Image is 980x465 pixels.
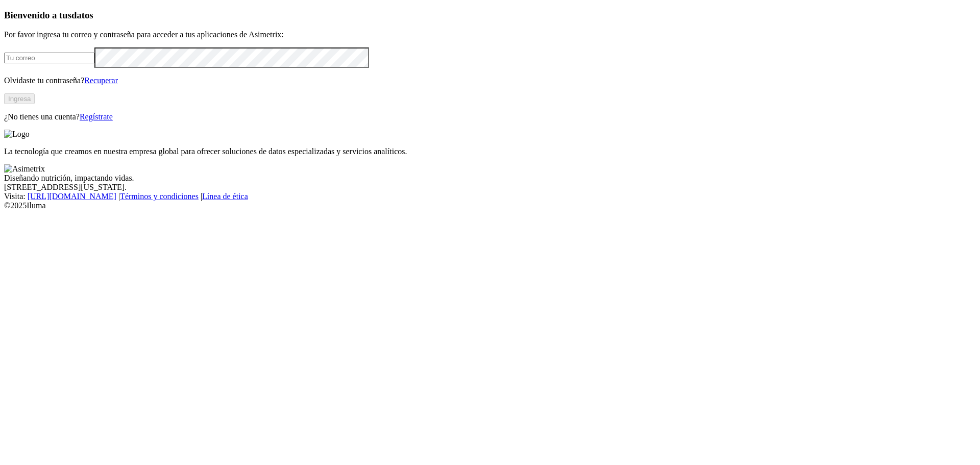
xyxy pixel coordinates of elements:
p: La tecnología que creamos en nuestra empresa global para ofrecer soluciones de datos especializad... [4,147,976,156]
a: [URL][DOMAIN_NAME] [28,192,116,201]
span: datos [71,10,93,20]
img: Asimetrix [4,164,45,174]
a: Regístrate [80,112,113,121]
a: Línea de ética [202,192,248,201]
div: Diseñando nutrición, impactando vidas. [4,174,976,183]
div: Visita : | | [4,192,976,201]
button: Ingresa [4,93,35,104]
div: [STREET_ADDRESS][US_STATE]. [4,183,976,192]
a: Recuperar [84,76,118,85]
input: Tu correo [4,53,94,63]
p: Olvidaste tu contraseña? [4,76,976,85]
div: © 2025 Iluma [4,201,976,210]
img: Logo [4,130,30,139]
p: Por favor ingresa tu correo y contraseña para acceder a tus aplicaciones de Asimetrix: [4,30,976,39]
h3: Bienvenido a tus [4,10,976,21]
a: Términos y condiciones [120,192,199,201]
p: ¿No tienes una cuenta? [4,112,976,121]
